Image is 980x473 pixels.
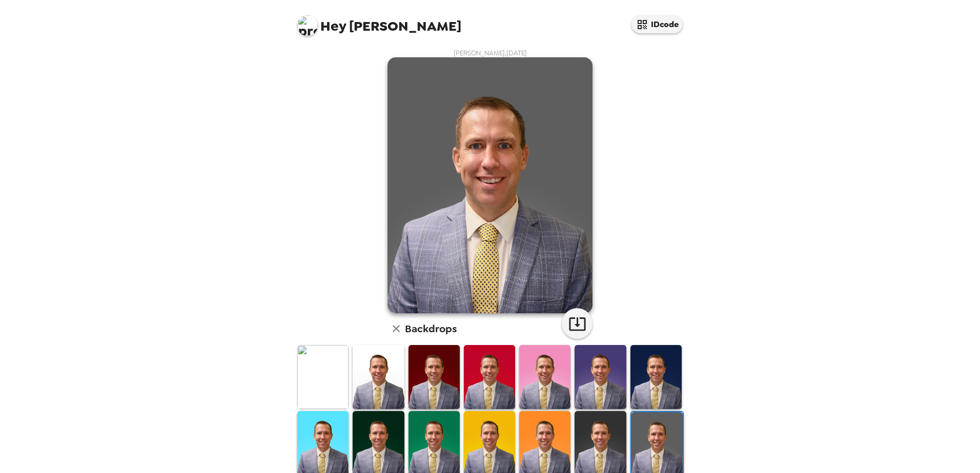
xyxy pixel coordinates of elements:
[631,15,683,33] button: IDcode
[405,320,457,337] h6: Backdrops
[320,17,346,35] span: Hey
[297,15,318,36] img: profile pic
[297,10,461,33] span: [PERSON_NAME]
[387,57,593,313] img: user
[454,49,527,57] span: [PERSON_NAME] , [DATE]
[297,345,349,409] img: Original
